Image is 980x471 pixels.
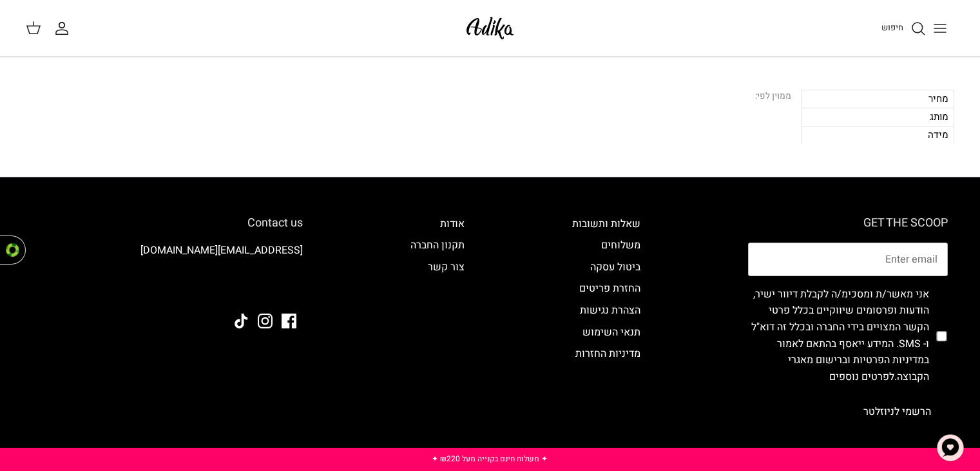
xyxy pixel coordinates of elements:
[802,108,954,126] div: מותג
[881,21,903,34] span: חיפוש
[847,396,948,428] button: הרשמי לניוזלטר
[755,90,791,104] div: ממוין לפי:
[802,90,954,108] div: מחיר
[234,314,249,328] a: Tiktok
[258,314,273,328] a: Instagram
[559,216,653,428] div: Secondary navigation
[580,303,640,318] a: הצהרת נגישות
[601,237,640,253] a: משלוחים
[590,259,640,275] a: ביטול עסקה
[931,428,970,467] button: צ'אט
[432,453,548,465] a: ✦ משלוח חינם בקנייה מעל ₪220 ✦
[748,286,929,386] label: אני מאשר/ת ומסכימ/ה לקבלת דיוור ישיר, הודעות ופרסומים שיווקיים בכלל פרטי הקשר המצויים בידי החברה ...
[428,259,465,275] a: צור קשר
[829,369,894,385] a: לפרטים נוספים
[398,216,477,428] div: Secondary navigation
[32,216,303,230] h6: Contact us
[579,281,640,296] a: החזרת פריטים
[410,237,465,253] a: תקנון החברה
[582,325,640,340] a: תנאי השימוש
[54,21,75,36] a: החשבון שלי
[267,279,303,296] img: Adika IL
[575,346,640,361] a: מדיניות החזרות
[463,13,517,43] img: Adika IL
[572,216,640,232] a: שאלות ותשובות
[802,126,954,144] div: מידה
[748,243,948,276] input: Email
[926,14,954,43] button: Toggle menu
[440,216,465,232] a: אודות
[282,314,296,328] a: Facebook
[881,21,926,36] a: חיפוש
[748,216,948,230] h6: GET THE SCOOP
[140,243,303,258] a: [EMAIL_ADDRESS][DOMAIN_NAME]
